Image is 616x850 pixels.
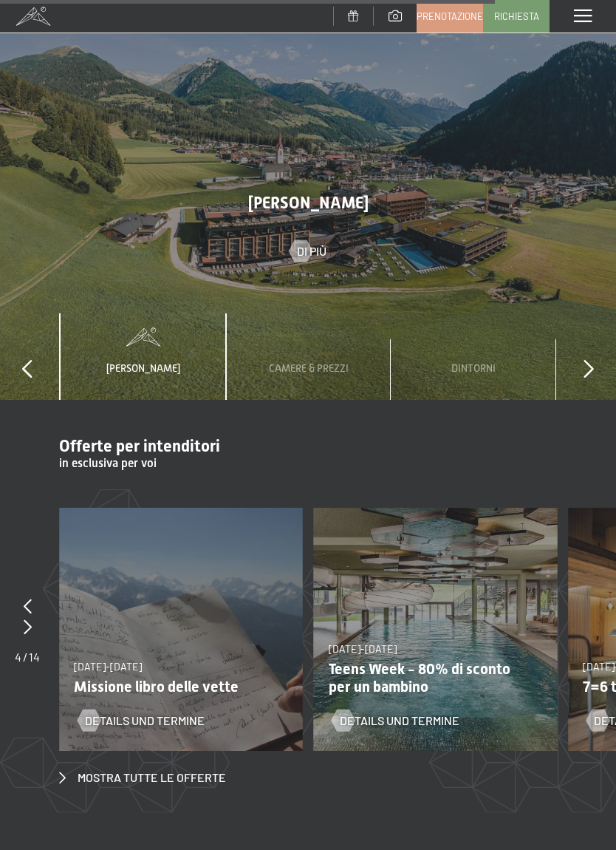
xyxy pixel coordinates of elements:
span: in esclusiva per voi [59,456,157,470]
span: [DATE]-[DATE] [329,642,397,655]
span: Details und Termine [85,713,205,729]
a: Di più [290,243,326,259]
span: Di più [297,243,326,259]
span: Details und Termine [340,713,459,729]
span: 4 [15,650,21,664]
p: Missione libro delle vette [74,678,277,696]
a: Prenotazione [417,1,482,32]
a: Richiesta [484,1,549,32]
a: Mostra tutte le offerte [59,769,226,786]
span: Mostra tutte le offerte [78,769,226,786]
span: Dintorni [451,362,496,374]
a: Details und Termine [332,713,459,729]
p: Teens Week - 80% di sconto per un bambino [329,660,532,696]
span: 14 [29,650,40,664]
span: Camere & Prezzi [269,362,349,374]
a: Details und Termine [78,713,205,729]
span: / [23,650,27,664]
span: [PERSON_NAME] [106,362,180,374]
span: [DATE]-[DATE] [74,660,142,673]
span: [PERSON_NAME] [248,194,369,212]
span: Prenotazione [417,10,483,23]
span: Offerte per intenditori [59,437,220,455]
span: Richiesta [494,10,539,23]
